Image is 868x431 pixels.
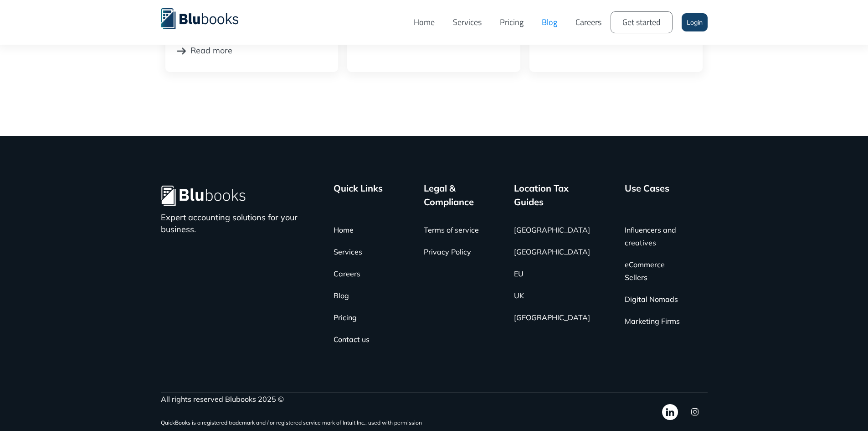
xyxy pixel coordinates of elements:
div: Read more [190,38,232,63]
a: UK [514,285,524,306]
a: Home [405,7,444,38]
div: Use Cases ‍ [625,182,669,209]
a: EU [514,263,524,285]
a: Careers [566,7,611,38]
a: Services [334,241,362,263]
a: Influencers and creatives [625,219,680,254]
p: Expert accounting solutions for your business. [161,212,308,235]
div: Location Tax Guides [514,182,599,209]
a: home [161,7,252,29]
a: Marketing Firms [625,310,680,332]
a: [GEOGRAPHIC_DATA] [514,306,590,328]
div: All rights reserved Blubooks 2025 © [161,393,422,405]
a: Blog [334,285,349,306]
a: Read more [175,38,232,63]
a: Terms of service [424,219,479,241]
a: Digital Nomads [625,288,678,310]
div: Legal & Compliance [424,182,488,209]
sup: QuickBooks is a registered trademark and / or registered service mark of Intuit Inc., used with p... [161,419,422,426]
a: Contact us [334,328,370,350]
a: Get started [611,11,673,33]
a: Careers [334,263,360,285]
a: Pricing [491,7,533,38]
a: Login [682,13,708,31]
a: eCommerce Sellers [625,254,680,288]
a: Services [444,7,491,38]
a: Home [334,219,354,241]
a: Pricing [334,306,357,328]
a: [GEOGRAPHIC_DATA] [514,241,590,263]
a: Blog [533,7,566,38]
div: Quick Links ‍ [334,182,383,209]
a: Privacy Policy [424,241,471,263]
a: [GEOGRAPHIC_DATA] [514,219,590,241]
